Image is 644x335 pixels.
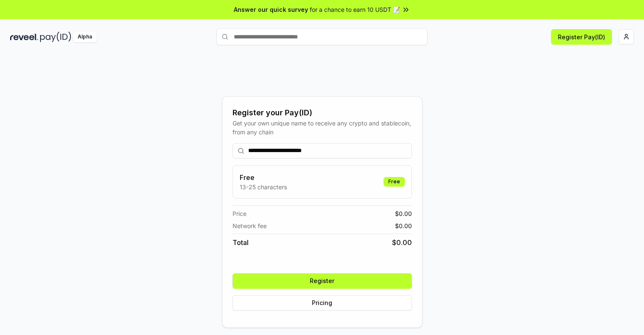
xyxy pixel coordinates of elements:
[551,29,612,44] button: Register Pay(ID)
[73,32,97,42] div: Alpha
[40,32,71,42] img: pay_id
[240,172,287,182] h3: Free
[392,237,412,248] span: $ 0.00
[233,273,412,289] button: Register
[310,5,400,14] span: for a chance to earn 10 USDT 📝
[384,177,405,186] div: Free
[240,182,287,191] p: 13-25 characters
[233,107,412,119] div: Register your Pay(ID)
[233,221,267,230] span: Network fee
[233,237,249,248] span: Total
[395,221,412,230] span: $ 0.00
[233,295,412,310] button: Pricing
[234,5,308,14] span: Answer our quick survey
[233,209,246,218] span: Price
[395,209,412,218] span: $ 0.00
[233,119,412,136] div: Get your own unique name to receive any crypto and stablecoin, from any chain
[10,32,38,42] img: reveel_dark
